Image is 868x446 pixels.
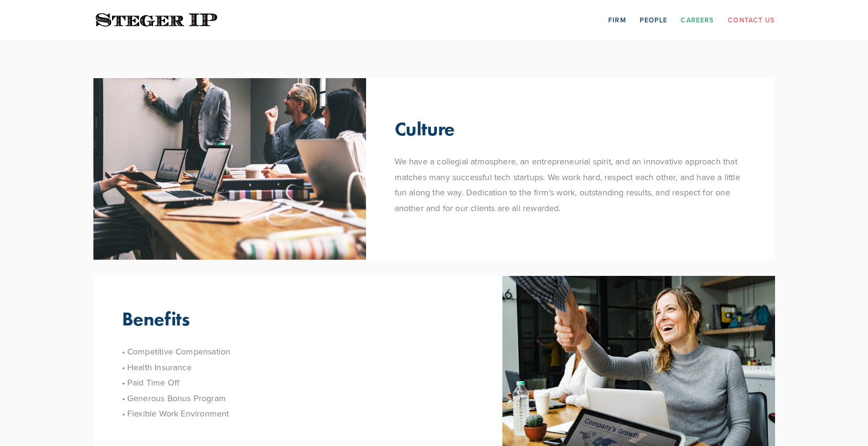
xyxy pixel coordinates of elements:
[122,344,474,421] p: • Competitive Compensation • Health Insurance • Paid Time Off • Generous Bonus Program • Flexible...
[395,154,746,216] p: We have a collegial atmosphere, an entrepreneurial spirit, and an innovative approach that matche...
[395,117,455,140] p: Culture
[640,12,668,27] a: People
[122,307,190,330] p: Benefits
[608,12,626,27] a: Firm
[728,12,775,27] a: Contact Us
[681,12,714,27] a: Careers
[93,11,220,30] img: Steger IP | Trust. Experience. Results.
